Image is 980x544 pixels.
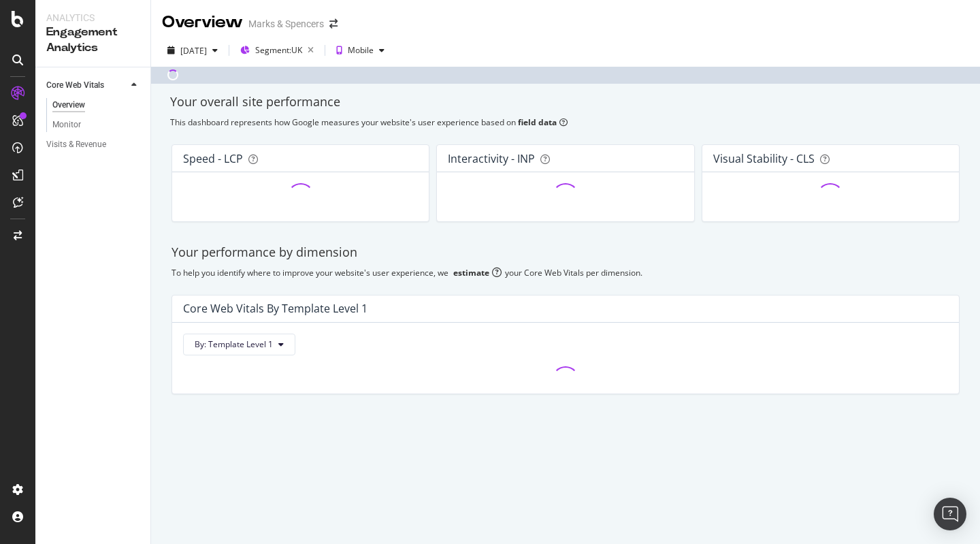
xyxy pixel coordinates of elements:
[52,98,85,112] div: Overview
[448,152,535,165] div: Interactivity - INP
[235,39,319,61] button: Segment:UK
[170,93,961,111] div: Your overall site performance
[46,138,141,152] a: Visits & Revenue
[453,267,489,278] div: estimate
[162,11,243,34] div: Overview
[46,138,106,152] div: Visits & Revenue
[170,116,961,128] div: This dashboard represents how Google measures your website's user experience based on
[46,78,104,93] div: Core Web Vitals
[171,244,960,261] div: Your performance by dimension
[348,46,374,54] div: Mobile
[46,11,140,25] div: Analytics
[331,39,390,61] button: Mobile
[52,98,141,112] a: Overview
[183,302,367,315] div: Core Web Vitals By Template Level 1
[183,334,295,355] button: By: Template Level 1
[248,17,324,31] div: Marks & Spencers
[46,25,140,56] div: Engagement Analytics
[162,39,223,61] button: [DATE]
[180,45,207,57] div: [DATE]
[52,118,141,132] a: Monitor
[183,152,243,165] div: Speed - LCP
[171,267,960,278] div: To help you identify where to improve your website's user experience, we your Core Web Vitals per...
[52,118,81,132] div: Monitor
[195,338,273,350] span: By: Template Level 1
[518,116,557,128] b: field data
[713,152,815,165] div: Visual Stability - CLS
[255,44,302,56] span: Segment: UK
[46,78,127,93] a: Core Web Vitals
[934,498,966,530] div: Open Intercom Messenger
[329,19,338,29] div: arrow-right-arrow-left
